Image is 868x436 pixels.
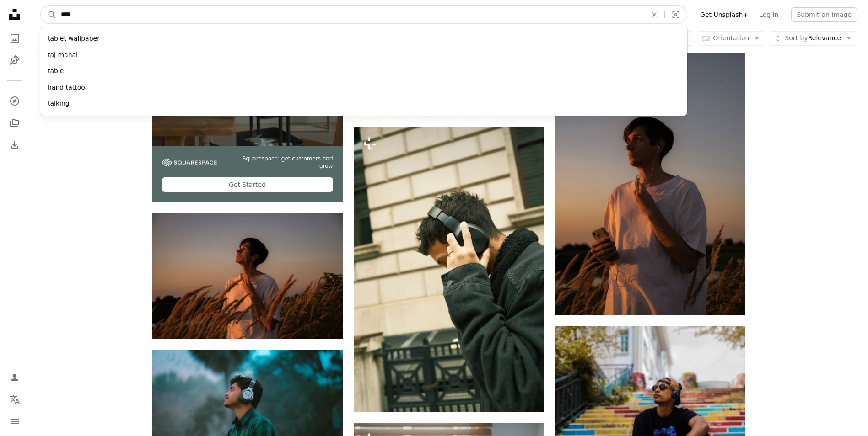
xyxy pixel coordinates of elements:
[5,136,24,154] a: Download History
[152,271,343,280] a: a man standing in a field of tall grass
[162,177,333,192] div: Get Started
[40,5,687,24] form: Find visuals sitewide
[785,34,841,43] span: Relevance
[5,114,24,132] a: Collections
[228,155,333,170] span: Squarespace: get customers and grow
[5,51,24,69] a: Illustrations
[713,34,749,42] span: Orientation
[354,127,544,412] img: A man talking on a cell phone in front of a building
[5,29,24,48] a: Photos
[5,92,24,110] a: Explore
[785,34,808,42] span: Sort by
[5,368,24,387] a: Log in / Sign up
[40,63,687,80] div: table
[40,96,687,112] div: talking
[769,31,857,46] button: Sort byRelevance
[5,412,24,431] button: Menu
[152,213,343,339] img: a man standing in a field of tall grass
[697,31,765,46] button: Orientation
[152,403,343,411] a: man in green and black plaid dress shirt wearing black and white headphones
[695,7,754,22] a: Get Unsplash+
[555,30,745,315] img: a man standing in a field of tall grass holding a cell phone
[754,7,784,22] a: Log in
[665,6,687,23] button: Visual search
[5,390,24,409] button: Language
[41,6,56,23] button: Search Unsplash
[40,47,687,64] div: taj mahal
[5,5,24,26] a: Home — Unsplash
[40,80,687,96] div: hand tattoo
[791,7,857,22] button: Submit an image
[555,168,745,176] a: a man standing in a field of tall grass holding a cell phone
[40,31,687,47] div: tablet wallpaper
[162,159,217,167] img: file-1747939142011-51e5cc87e3c9
[644,6,664,23] button: Clear
[354,265,544,273] a: A man talking on a cell phone in front of a building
